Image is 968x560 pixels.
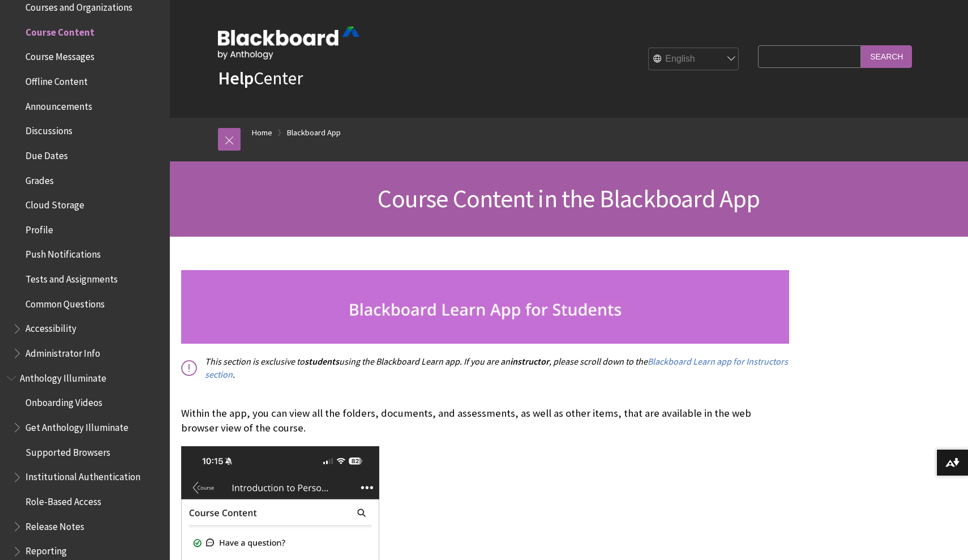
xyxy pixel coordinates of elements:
span: Course Content in the Blackboard App [378,183,760,214]
span: Onboarding Videos [25,394,102,409]
span: Profile [25,220,53,236]
span: Due Dates [25,146,68,161]
a: Home [252,126,272,140]
span: Get Anthology Illuminate [25,418,129,433]
p: This section is exclusive to using the Blackboard Learn app. If you are an , please scroll down t... [181,355,789,381]
img: Blackboard by Anthology [218,27,359,59]
span: Discussions [25,121,72,136]
span: students [305,356,339,367]
span: Grades [25,171,54,186]
span: instructor [510,356,549,367]
span: Common Questions [25,294,105,310]
span: Release Notes [25,517,84,532]
img: studnets_banner [181,270,789,344]
a: Blackboard App [287,126,341,140]
span: Role-Based Access [25,492,101,507]
span: Cloud Storage [25,195,84,211]
span: Institutional Authentication [25,468,140,483]
span: Offline Content [25,72,88,87]
span: Accessibility [25,319,76,335]
select: Site Language Selector [649,48,739,71]
strong: Help [218,67,254,89]
a: Blackboard Learn app for Instructors section [205,356,788,380]
span: Reporting [25,542,67,557]
span: Course Content [25,23,95,38]
span: Tests and Assignments [25,270,118,285]
span: Administrator Info [25,344,100,359]
a: HelpCenter [218,67,303,89]
span: Anthology Illuminate [20,369,106,384]
span: Announcements [25,97,92,112]
p: Within the app, you can view all the folders, documents, and assessments, as well as other items,... [181,391,789,436]
span: Course Messages [25,48,95,63]
span: Push Notifications [25,245,101,260]
span: Supported Browsers [25,443,110,458]
input: Search [861,45,912,67]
